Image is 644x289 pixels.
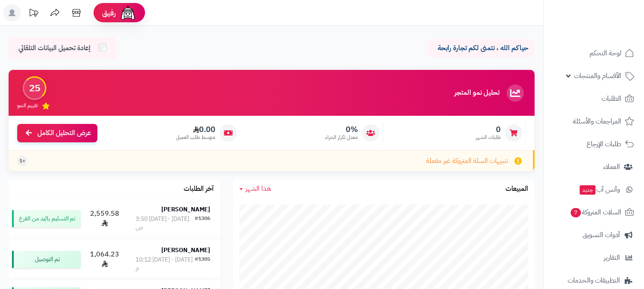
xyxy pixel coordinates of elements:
span: العملاء [603,161,620,173]
div: تم التوصيل [12,251,81,268]
a: الطلبات [549,88,639,109]
a: هذا الشهر [239,184,271,194]
span: 7 [571,208,581,218]
div: [DATE] - [DATE] 10:12 م [136,256,195,273]
span: رفيق [102,8,116,18]
td: 1,064.23 [84,239,126,280]
td: 2,559.58 [84,199,126,239]
a: لوحة التحكم [549,43,639,63]
p: حياكم الله ، نتمنى لكم تجارة رابحة [434,43,528,53]
strong: [PERSON_NAME] [161,205,210,214]
a: أدوات التسويق [549,225,639,245]
span: التقارير [604,252,620,264]
div: [DATE] - [DATE] 3:50 ص [136,215,195,232]
span: التطبيقات والخدمات [568,274,620,286]
span: 0 [476,125,501,134]
span: إعادة تحميل البيانات التلقائي [18,43,91,53]
a: عرض التحليل الكامل [17,124,97,142]
strong: [PERSON_NAME] [161,246,210,255]
span: طلبات الشهر [476,134,501,141]
span: هذا الشهر [245,184,271,194]
span: تقييم النمو [17,102,38,109]
span: 0.00 [176,125,215,134]
h3: المبيعات [505,185,528,193]
span: الأقسام والمنتجات [574,70,621,82]
a: التقارير [549,247,639,268]
h3: آخر الطلبات [184,185,214,193]
span: عرض التحليل الكامل [37,128,91,138]
span: وآتس آب [579,184,620,196]
img: ai-face.png [119,4,136,21]
span: تنبيهات السلة المتروكة غير مفعلة [426,156,508,166]
a: طلبات الإرجاع [549,134,639,154]
span: 0% [325,125,358,134]
div: #1305 [195,256,210,273]
a: المراجعات والأسئلة [549,111,639,132]
span: معدل تكرار الشراء [325,134,358,141]
div: #1306 [195,215,210,232]
span: الطلبات [602,93,621,105]
span: متوسط طلب العميل [176,134,215,141]
a: العملاء [549,157,639,177]
span: أدوات التسويق [583,229,620,241]
div: تم التسليم باليد من الفرع [12,210,81,227]
span: طلبات الإرجاع [587,138,621,150]
span: السلات المتروكة [570,206,621,218]
span: لوحة التحكم [590,47,621,59]
img: logo-2.png [586,18,636,36]
span: المراجعات والأسئلة [573,115,621,127]
a: تحديثات المنصة [23,4,44,24]
span: +1 [19,157,25,165]
h3: تحليل نمو المتجر [454,89,499,97]
a: السلات المتروكة7 [549,202,639,223]
span: جديد [580,185,596,195]
a: وآتس آبجديد [549,179,639,200]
